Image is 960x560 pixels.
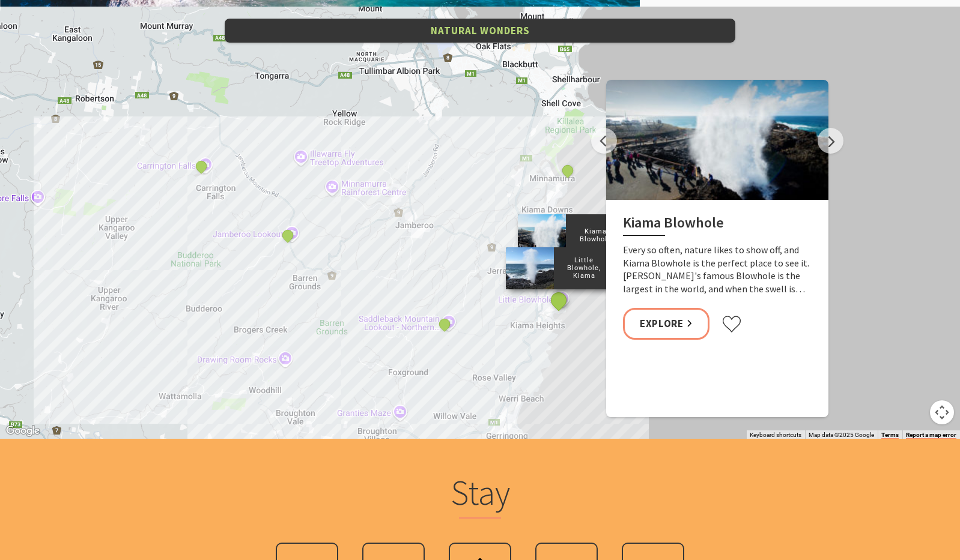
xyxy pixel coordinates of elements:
h2: Stay [245,472,715,519]
a: Explore [623,308,709,340]
a: Report a map error [906,432,956,439]
button: See detail about Carrington Falls, Budderoo National Park [193,159,209,175]
button: See detail about Little Blowhole, Kiama [548,289,570,312]
button: Click to favourite Kiama Blowhole [722,315,742,333]
a: Terms (opens in new tab) [881,432,899,439]
button: See detail about Rangoon Island, Minnamurra [560,163,576,179]
span: Map data ©2025 Google [809,432,874,438]
button: See detail about Saddleback Mountain Lookout, Kiama [437,317,452,333]
button: Previous [591,128,617,154]
button: Keyboard shortcuts [750,431,801,439]
img: Google [3,423,43,439]
button: Natural Wonders [225,19,735,43]
h2: Kiama Blowhole [623,214,812,236]
button: See detail about Jamberoo lookout [280,227,296,243]
p: Kiama Blowhole [566,226,626,245]
button: Map camera controls [930,400,954,424]
button: Next [818,128,843,154]
p: Little Blowhole, Kiama [554,254,614,282]
a: Open this area in Google Maps (opens a new window) [3,423,43,439]
p: Every so often, nature likes to show off, and Kiama Blowhole is the perfect place to see it. [PER... [623,244,812,295]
